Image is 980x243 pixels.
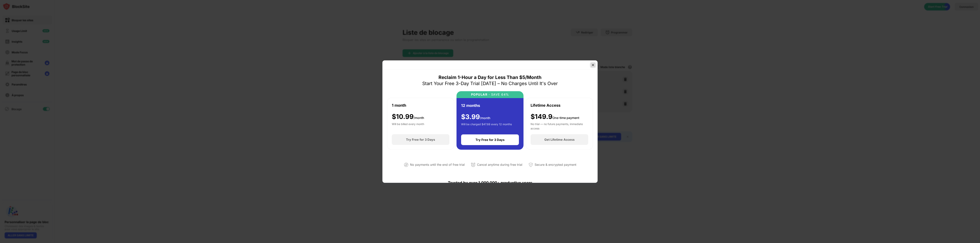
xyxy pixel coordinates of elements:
[392,122,424,130] div: Will be billed every month
[387,174,593,192] div: Trusted by over 1,000,000+ productive users
[461,113,490,121] div: $ 3.99
[410,162,465,167] div: No payments until the end of free trial
[422,80,558,87] div: Start Your Free 3-Day Trial [DATE] – No Charges Until It's Over
[531,102,560,108] div: Lifetime Access
[471,163,475,167] img: cancel-anytime
[477,162,522,167] div: Cancel anytime during free trial
[392,102,406,108] div: 1 month
[490,93,509,96] div: SAVE 64%
[439,74,541,80] div: Reclaim 1-Hour a Day for Less Than $5/Month
[471,93,490,96] div: POPULAR ·
[528,163,533,167] img: secured-payment
[404,163,408,167] img: not-paying
[461,103,480,108] div: 12 months
[406,138,435,141] div: Try Free for 3 Days
[414,116,424,120] span: /month
[531,122,588,130] div: No trial — no future payments, immediate access
[392,113,424,121] div: $ 10.99
[531,113,579,121] div: $149.9
[461,122,512,130] div: Will be charged $47.88 every 12 months
[475,138,505,142] div: Try Free for 3 Days
[535,162,576,167] div: Secure & encrypted payment
[544,138,575,141] div: Get Lifetime Access
[552,116,579,120] span: One-time payment
[480,116,490,120] span: /month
